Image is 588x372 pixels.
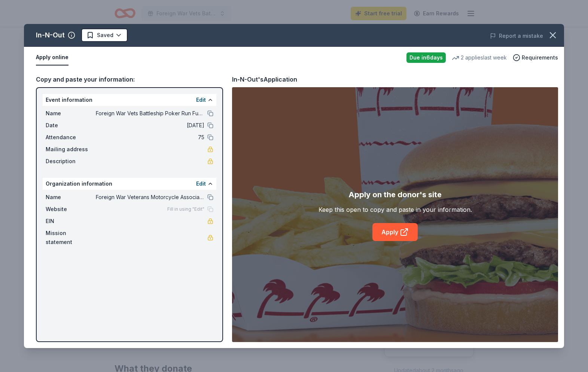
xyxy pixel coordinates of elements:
span: Name [46,193,96,202]
span: Foreign War Vets Battleship Poker Run Fundraiser [96,109,204,118]
div: In-N-Out [36,29,65,41]
button: Requirements [513,53,558,62]
button: Apply online [36,50,68,65]
button: Edit [196,179,206,188]
div: Keep this open to copy and paste in your information. [319,205,472,214]
span: Attendance [46,133,96,142]
div: Organization information [43,178,216,190]
span: Description [46,157,96,166]
span: [DATE] [96,121,204,130]
span: Name [46,109,96,118]
span: EIN [46,217,96,226]
div: Event information [43,94,216,106]
button: Saved [81,28,128,42]
button: Edit [196,95,206,104]
span: Mailing address [46,145,96,154]
div: Due in 6 days [406,52,446,63]
span: Requirements [522,53,558,62]
div: In-N-Out's Application [232,74,297,84]
span: Foreign War Veterans Motorcycle Association [96,193,204,202]
a: Apply [372,223,418,241]
span: Website [46,205,96,214]
span: Date [46,121,96,130]
div: Copy and paste your information: [36,74,223,84]
div: Apply on the donor's site [348,189,442,201]
span: 75 [96,133,204,142]
button: Report a mistake [490,31,543,40]
span: Mission statement [46,229,96,247]
span: Saved [97,31,113,40]
div: 2 applies last week [452,53,507,62]
span: Fill in using "Edit" [167,206,204,212]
